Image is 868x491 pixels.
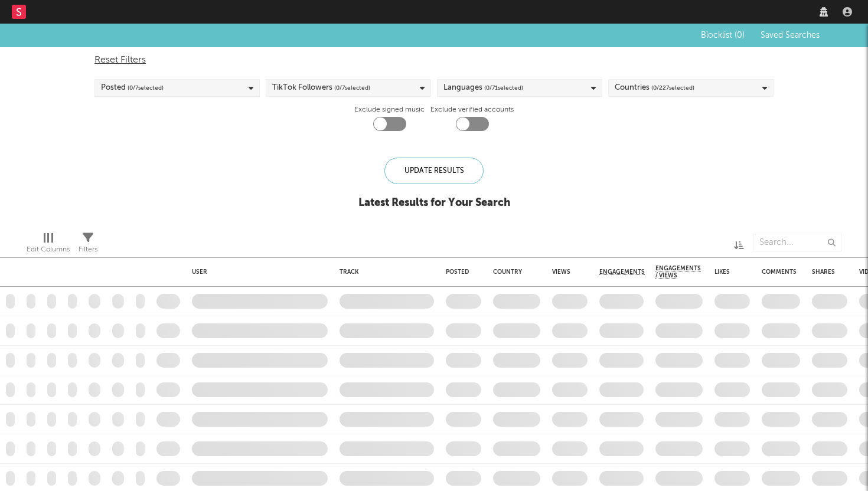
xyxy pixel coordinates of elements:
span: ( 0 ) [735,31,745,40]
span: Blocklist [701,31,745,40]
div: Edit Columns [27,243,70,257]
input: Search... [753,234,841,251]
div: User [192,269,322,276]
label: Exclude verified accounts [430,103,514,117]
span: ( 0 / 7 selected) [128,81,164,95]
button: Filter by Comments [802,266,814,278]
div: Posted [446,269,475,276]
div: Latest Results for Your Search [358,196,510,210]
div: Shares [812,269,835,276]
span: ( 0 / 71 selected) [484,81,523,95]
div: Reset Filters [94,53,774,67]
button: Filter by Views [576,266,588,278]
div: Filters [79,243,97,257]
button: Saved Searches [757,31,822,40]
span: Saved Searches [761,31,822,40]
button: Filter by Likes [738,266,750,278]
div: Update Results [384,158,484,184]
span: ( 0 / 227 selected) [651,81,694,95]
span: Engagements [599,269,645,276]
div: Posted [101,81,164,95]
span: ( 0 / 7 selected) [334,81,370,95]
span: Engagements / Views [655,265,701,279]
div: Filters [79,228,97,262]
button: Filter by Shares [841,266,853,278]
div: Countries [615,81,694,95]
div: Languages [443,81,523,95]
div: Comments [762,269,797,276]
div: Views [552,269,570,276]
div: Country [493,269,534,276]
button: Filter by Engagements / Views [707,266,719,278]
div: TikTok Followers [272,81,370,95]
div: Likes [714,269,732,276]
div: Edit Columns [27,228,70,262]
label: Exclude signed music [354,103,425,117]
div: Track [340,269,428,276]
